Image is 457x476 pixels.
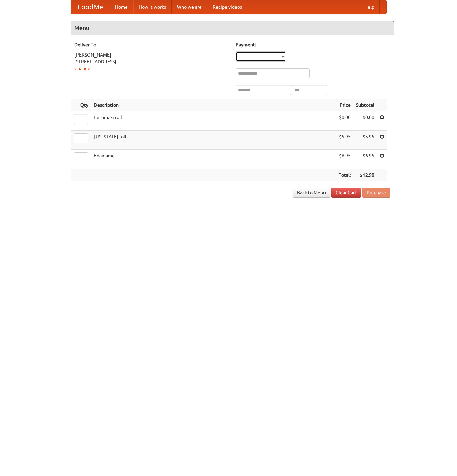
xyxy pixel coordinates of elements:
td: Futomaki roll [91,111,336,131]
th: Subtotal [353,99,377,111]
h4: Menu [71,21,394,35]
button: Purchase [362,188,390,198]
div: [PERSON_NAME] [74,51,229,58]
a: Recipe videos [207,0,247,14]
h5: Payment: [236,41,390,48]
th: Description [91,99,336,111]
th: Qty [71,99,91,111]
td: $6.95 [336,150,353,169]
h5: Deliver To: [74,41,229,48]
td: $6.95 [353,150,377,169]
th: $12.90 [353,169,377,181]
a: Clear Cart [331,188,361,198]
a: Help [359,0,380,14]
a: Home [110,0,133,14]
a: FoodMe [71,0,110,14]
div: [STREET_ADDRESS] [74,58,229,65]
th: Total: [336,169,353,181]
td: $0.00 [336,111,353,131]
a: Who we are [172,0,207,14]
td: $5.95 [353,131,377,150]
a: Back to Menu [293,188,330,198]
a: Change [74,66,90,71]
th: Price [336,99,353,111]
td: $0.00 [353,111,377,131]
td: Edamame [91,150,336,169]
td: [US_STATE] roll [91,131,336,150]
td: $5.95 [336,131,353,150]
a: How it works [133,0,172,14]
